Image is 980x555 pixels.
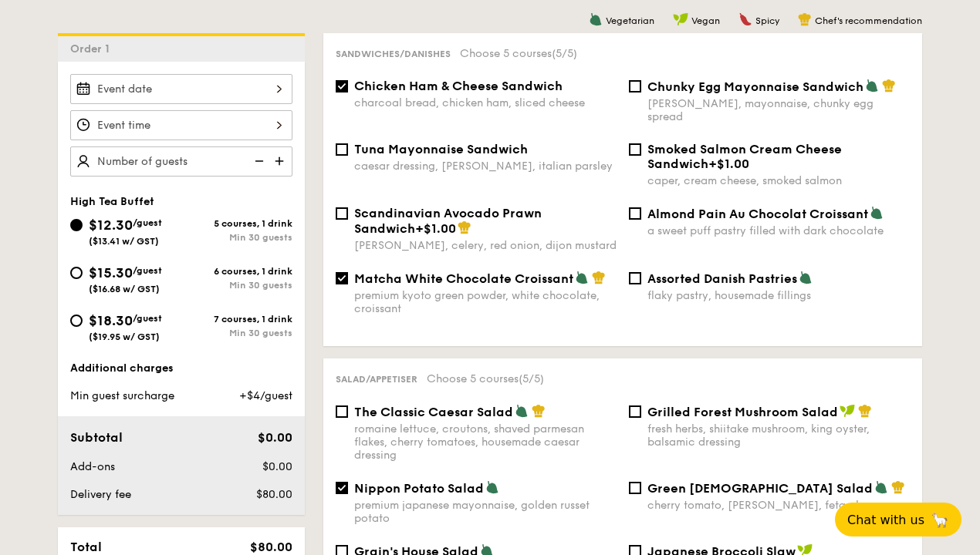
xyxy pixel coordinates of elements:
[515,404,529,418] img: icon-vegetarian.fe4039eb.svg
[592,271,606,284] img: icon-chef-hat.a58ddaea.svg
[840,404,855,418] img: icon-vegan.f8ff3823.svg
[799,271,813,284] img: icon-vegetarian.fe4039eb.svg
[256,488,292,501] span: $80.00
[647,224,910,237] div: a sweet puff pastry filled with dark chocolate
[415,221,456,236] span: +$1.00
[133,313,162,324] span: /guest
[354,160,617,173] div: caesar dressing, [PERSON_NAME], italian parsley
[70,267,83,279] input: $15.30/guest($16.68 w/ GST)6 courses, 1 drinkMin 30 guests
[708,156,749,171] span: +$1.00
[606,15,654,26] span: Vegetarian
[70,460,115,473] span: Add-ons
[629,143,641,156] input: Smoked Salmon Cream Cheese Sandwich+$1.00caper, cream cheese, smoked salmon
[532,404,546,418] img: icon-chef-hat.a58ddaea.svg
[519,372,544,385] span: (5/5)
[882,79,896,92] img: icon-chef-hat.a58ddaea.svg
[589,12,603,26] img: icon-vegetarian.fe4039eb.svg
[647,499,910,512] div: cherry tomato, [PERSON_NAME], feta cheese
[691,15,720,26] span: Vegan
[70,361,292,376] div: Additional charges
[460,47,577,60] span: Choose 5 courses
[89,284,160,294] span: ($16.68 w/ GST)
[133,265,162,276] span: /guest
[181,280,292,291] div: Min 30 guests
[755,15,779,26] span: Spicy
[354,206,542,236] span: Scandinavian Avocado Prawn Sandwich
[354,239,617,252] div: [PERSON_NAME], celery, red onion, dijon mustard
[336,143,348,156] input: Tuna Mayonnaise Sandwichcaesar dressing, [PERSON_NAME], italian parsley
[835,503,961,536] button: Chat with us🦙
[673,12,688,26] img: icon-vegan.f8ff3823.svg
[458,220,471,234] img: icon-chef-hat.a58ddaea.svg
[629,482,641,494] input: Green [DEMOGRAPHIC_DATA] Saladcherry tomato, [PERSON_NAME], feta cheese
[336,374,417,385] span: Salad/Appetiser
[847,513,924,527] span: Chat with us
[647,405,838,419] span: Grilled Forest Mushroom Salad
[858,404,872,418] img: icon-chef-hat.a58ddaea.svg
[647,289,910,302] div: flaky pastry, housemade fillings
[239,389,292,402] span: +$4/guest
[931,511,949,529] span: 🦙
[647,79,863,94] span: Chunky Egg Mayonnaise Sandwich
[354,499,617,525] div: premium japanese mayonnaise, golden russet potato
[865,79,879,92] img: icon-vegetarian.fe4039eb.svg
[133,217,162,228] span: /guest
[336,405,348,418] input: The Classic Caesar Saladromaine lettuce, croutons, shaved parmesan flakes, cherry tomatoes, house...
[552,47,577,60] span: (5/5)
[181,232,292,243] div: Min 30 guests
[336,272,348,284] input: Matcha White Chocolate Croissantpremium kyoto green powder, white chocolate, croissant
[647,422,910,449] div: fresh herbs, shiitake mushroom, king oyster, balsamic dressing
[89,236,159,247] span: ($13.41 w/ GST)
[70,488,131,501] span: Delivery fee
[575,271,589,284] img: icon-vegetarian.fe4039eb.svg
[629,405,641,418] input: Grilled Forest Mushroom Saladfresh herbs, shiitake mushroom, king oyster, balsamic dressing
[181,328,292,338] div: Min 30 guests
[354,142,528,156] span: Tuna Mayonnaise Sandwich
[70,430,123,445] span: Subtotal
[70,314,83,327] input: $18.30/guest($19.95 w/ GST)7 courses, 1 drinkMin 30 guests
[354,96,617,109] div: charcoal bread, chicken ham, sliced cheese
[89,331,160,342] span: ($19.95 w/ GST)
[629,272,641,284] input: Assorted Danish Pastriesflaky pastry, housemade fillings
[647,207,868,221] span: Almond Pain Au Chocolat Croissant
[336,49,451,59] span: Sandwiches/Danishes
[629,80,641,92] input: Chunky Egg Mayonnaise Sandwich[PERSON_NAME], mayonnaise, chunky egg spread
[629,207,641,220] input: Almond Pain Au Chocolat Croissanta sweet puff pastry filled with dark chocolate
[70,110,292,140] input: Event time
[262,460,292,473] span: $0.00
[647,481,873,496] span: Green [DEMOGRAPHIC_DATA] Salad
[89,217,133,234] span: $12.30
[354,481,484,496] span: Nippon Potato Salad
[89,312,133,329] span: $18.30
[647,174,910,187] div: caper, cream cheese, smoked salmon
[874,480,888,494] img: icon-vegetarian.fe4039eb.svg
[336,80,348,92] input: Chicken Ham & Cheese Sandwichcharcoal bread, chicken ham, sliced cheese
[70,74,292,104] input: Event date
[70,42,116,55] span: Order 1
[181,314,292,325] div: 7 courses, 1 drink
[647,271,797,286] span: Assorted Danish Pastries
[70,219,83,231] input: $12.30/guest($13.41 w/ GST)5 courses, 1 drinkMin 30 guests
[354,422,617,462] div: romaine lettuce, croutons, shaved parmesan flakes, cherry tomatoes, housemade caesar dressing
[354,79,563,93] span: Chicken Ham & Cheese Sandwich
[815,15,922,26] span: Chef's recommendation
[250,540,292,554] span: $80.00
[336,482,348,494] input: Nippon Potato Saladpremium japanese mayonnaise, golden russet potato
[870,206,884,220] img: icon-vegetarian.fe4039eb.svg
[246,146,269,176] img: icon-reduce.1d2dbef1.svg
[269,146,292,176] img: icon-add.58712e84.svg
[70,389,174,402] span: Min guest surcharge
[70,195,154,208] span: High Tea Buffet
[70,540,102,554] span: Total
[89,264,133,281] span: $15.30
[354,289,617,315] div: premium kyoto green powder, white chocolate, croissant
[798,12,812,26] img: icon-chef-hat.a58ddaea.svg
[70,146,292,177] input: Number of guests
[647,142,842,171] span: Smoked Salmon Cream Cheese Sandwich
[354,271,573,286] span: Matcha White Chocolate Croissant
[181,266,292,277] div: 6 courses, 1 drink
[485,480,499,494] img: icon-vegetarian.fe4039eb.svg
[336,207,348,220] input: Scandinavian Avocado Prawn Sandwich+$1.00[PERSON_NAME], celery, red onion, dijon mustard
[891,480,905,494] img: icon-chef-hat.a58ddaea.svg
[181,218,292,229] div: 5 courses, 1 drink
